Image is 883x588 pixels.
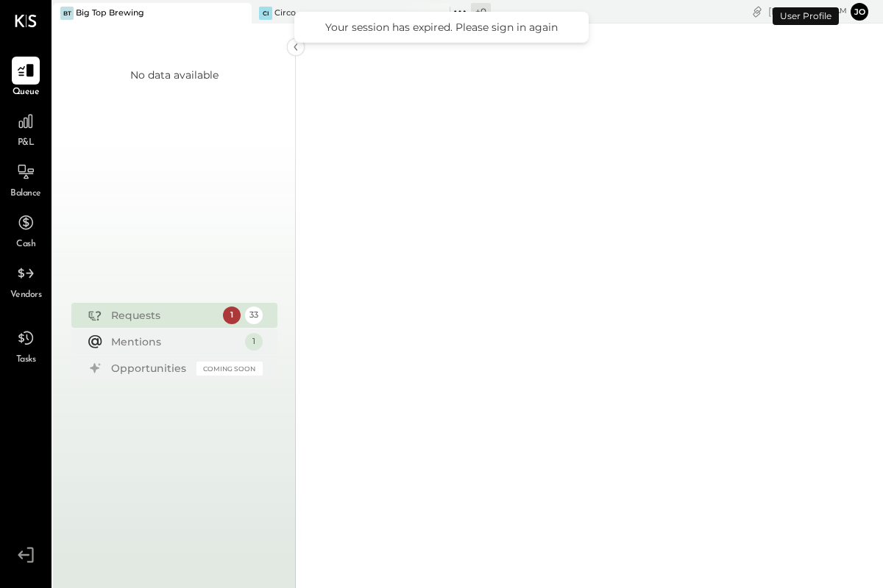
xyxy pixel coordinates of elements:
div: BT [60,7,74,20]
div: copy link [750,4,765,19]
div: Mentions [111,334,238,349]
div: 1 [245,333,263,351]
button: jo [851,3,868,21]
a: Balance [1,158,51,201]
span: 9 : 04 [803,4,832,18]
div: Big Top Brewing [76,7,144,19]
a: Cash [1,209,51,251]
a: P&L [1,107,51,150]
div: Your session has expired. Please sign in again [309,21,574,34]
div: Coming Soon [196,362,263,376]
div: User Profile [773,7,839,25]
div: 1 [223,306,241,324]
span: Tasks [16,354,36,367]
a: Vendors [1,259,51,302]
a: Tasks [1,324,51,367]
div: Requests [111,308,216,323]
span: Vendors [10,289,42,302]
div: 33 [245,306,263,324]
div: No data available [130,68,219,82]
span: am [834,6,847,16]
div: [DATE] [768,4,847,18]
span: Cash [16,238,35,251]
a: Queue [1,57,51,99]
div: Ci [259,7,272,20]
span: P&L [18,137,35,150]
div: Circo [274,7,296,19]
span: Queue [13,86,40,99]
span: Balance [10,187,41,201]
div: Opportunities [111,361,189,376]
div: + 0 [471,3,491,20]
